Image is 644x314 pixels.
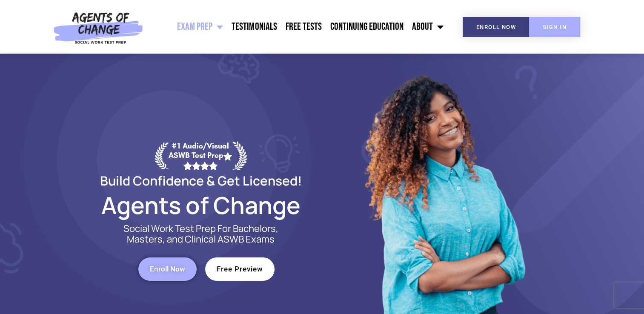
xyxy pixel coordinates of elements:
[281,16,326,37] a: Free Tests
[543,24,567,30] span: SIGN IN
[205,257,275,281] a: Free Preview
[217,265,263,273] span: Free Preview
[138,257,197,281] a: Enroll Now
[147,16,448,37] nav: Menu
[529,17,580,37] a: SIGN IN
[80,195,322,215] h2: Agents of Change
[114,223,288,245] p: Social Work Test Prep For Bachelors, Masters, and Clinical ASWB Exams
[463,17,530,37] a: Enroll Now
[326,16,407,37] a: Continuing Education
[150,265,185,273] span: Enroll Now
[407,16,447,37] a: About
[227,16,281,37] a: Testimonials
[80,174,322,187] h2: Build Confidence & Get Licensed!
[173,16,227,37] a: Exam Prep
[476,24,516,30] span: Enroll Now
[169,141,232,170] div: #1 Audio/Visual ASWB Test Prep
